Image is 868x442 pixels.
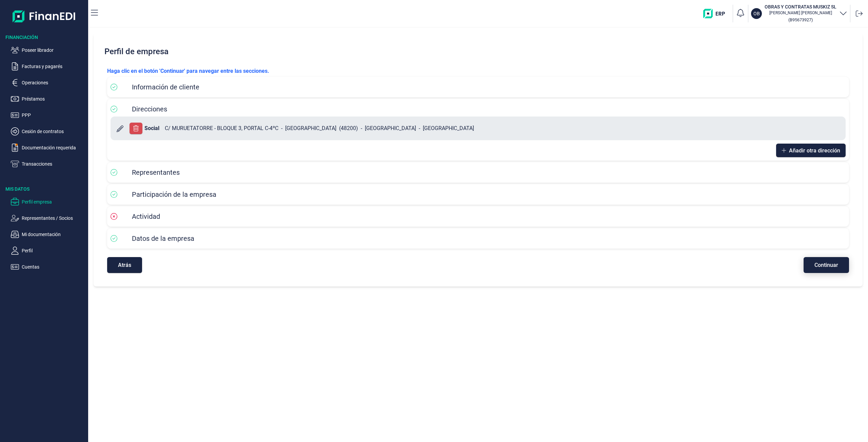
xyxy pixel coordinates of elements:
button: Cuentas [11,263,85,271]
span: - [419,124,420,132]
p: Cesión de contratos [22,127,85,135]
span: Datos de la empresa [132,234,194,243]
button: Operaciones [11,79,85,87]
h3: OBRAS Y CONTRATAS MUSKIZ SL [765,3,836,10]
p: [PERSON_NAME] [PERSON_NAME] [765,10,836,16]
span: [GEOGRAPHIC_DATA] [423,124,474,132]
p: Haga clic en el botón 'Continuar' para navegar entre las secciones. [107,67,849,75]
p: Mi documentación [22,230,85,238]
p: Documentación requerida [22,144,85,152]
span: Atrás [118,262,131,268]
button: Atrás [107,257,142,273]
p: Perfil [22,247,85,255]
button: Perfil [11,247,85,255]
button: Préstamos [11,95,85,103]
button: PPP [11,111,85,119]
span: Continuar [814,262,838,268]
span: Participación de la empresa [132,190,216,198]
button: Transacciones [11,160,85,168]
span: [GEOGRAPHIC_DATA] [365,124,416,132]
span: Información de cliente [132,83,199,91]
p: OB [753,10,760,17]
button: Poseer librador [11,46,85,54]
small: Copiar cif [788,17,813,22]
button: Mi documentación [11,230,85,238]
p: Cuentas [22,263,85,271]
button: OBOBRAS Y CONTRATAS MUSKIZ SL[PERSON_NAME] [PERSON_NAME](B95673927) [751,3,847,24]
button: Facturas y pagarés [11,62,85,70]
button: Perfil empresa [11,198,85,206]
b: Social [144,125,159,131]
span: Representantes [132,168,180,176]
p: PPP [22,111,85,119]
p: Transacciones [22,160,85,168]
button: Continuar [804,257,849,273]
p: Facturas y pagarés [22,62,85,70]
p: Poseer librador [22,46,85,54]
button: Añadir otra dirección [776,144,846,157]
button: Cesión de contratos [11,127,85,135]
img: erp [703,9,730,18]
span: [GEOGRAPHIC_DATA] [285,124,336,132]
span: ( 48200 ) [339,124,358,132]
span: - [361,124,362,132]
button: Representantes / Socios [11,214,85,222]
p: Perfil empresa [22,198,85,206]
img: Logo de aplicación [13,5,76,27]
span: Actividad [132,212,160,220]
p: Préstamos [22,95,85,103]
span: C/ MURUETATORRE - BLOQUE 3, PORTAL C-4ºC [165,124,278,132]
span: Direcciones [132,105,167,113]
button: Documentación requerida [11,144,85,152]
span: Añadir otra dirección [789,148,840,153]
span: - [281,124,282,132]
p: Representantes / Socios [22,214,85,222]
p: Operaciones [22,79,85,87]
h2: Perfil de empresa [102,41,854,62]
